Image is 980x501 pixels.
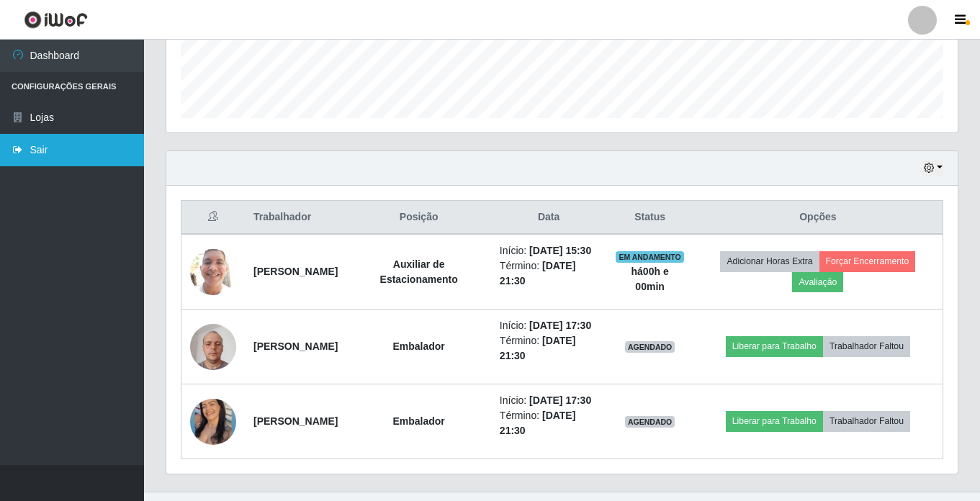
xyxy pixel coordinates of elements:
[616,251,684,263] span: EM ANDAMENTO
[190,393,236,451] img: 1754502098226.jpeg
[726,336,823,356] button: Liberar para Trabalho
[491,201,607,235] th: Data
[392,415,444,427] strong: Embalador
[726,411,823,431] button: Liberar para Trabalho
[823,336,910,356] button: Trabalhador Faltou
[529,320,591,331] time: [DATE] 17:30
[500,408,598,438] li: Término:
[380,258,458,285] strong: Auxiliar de Estacionamento
[720,251,819,271] button: Adicionar Horas Extra
[823,411,910,431] button: Trabalhador Faltou
[529,245,591,256] time: [DATE] 15:30
[500,258,598,289] li: Término:
[606,201,693,235] th: Status
[500,333,598,364] li: Término:
[253,266,338,277] strong: [PERSON_NAME]
[245,201,346,235] th: Trabalhador
[500,243,598,258] li: Início:
[819,251,916,271] button: Forçar Encerramento
[693,201,943,235] th: Opções
[253,340,338,352] strong: [PERSON_NAME]
[625,341,675,353] span: AGENDADO
[500,393,598,408] li: Início:
[529,394,591,406] time: [DATE] 17:30
[500,318,598,333] li: Início:
[631,266,669,292] strong: há 00 h e 00 min
[625,416,675,428] span: AGENDADO
[190,241,236,302] img: 1753350914768.jpeg
[190,316,236,377] img: 1723391026413.jpeg
[346,201,490,235] th: Posição
[392,340,444,352] strong: Embalador
[253,415,338,427] strong: [PERSON_NAME]
[24,11,88,29] img: CoreUI Logo
[792,272,843,292] button: Avaliação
